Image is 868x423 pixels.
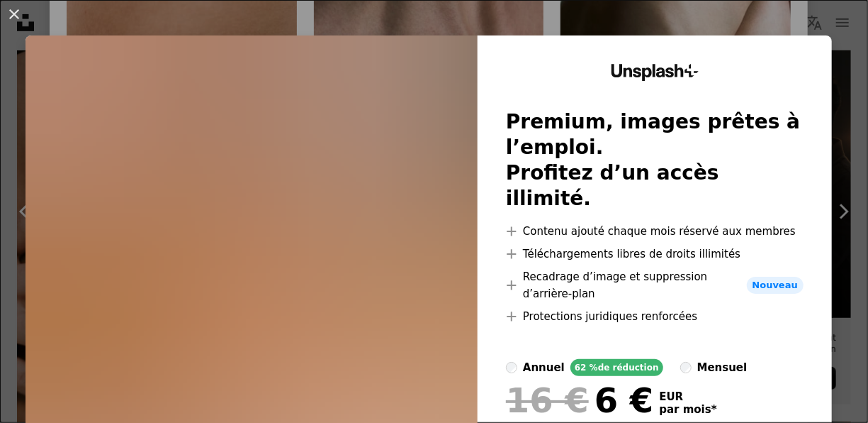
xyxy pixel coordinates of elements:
div: 62 % de réduction [570,359,663,376]
li: Contenu ajouté chaque mois réservé aux membres [506,223,804,240]
h2: Premium, images prêtes à l’emploi. Profitez d’un accès illimité. [506,109,804,211]
li: Téléchargements libres de droits illimités [506,246,804,263]
div: mensuel [697,359,748,376]
li: Recadrage d’image et suppression d’arrière-plan [506,268,804,302]
input: annuel62 %de réduction [506,362,517,373]
span: Nouveau [747,277,804,294]
div: annuel [523,359,565,376]
li: Protections juridiques renforcées [506,308,804,325]
input: mensuel [680,362,692,373]
span: 16 € [506,382,589,419]
span: EUR [659,390,716,403]
span: par mois * [659,403,716,416]
div: 6 € [506,382,653,419]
